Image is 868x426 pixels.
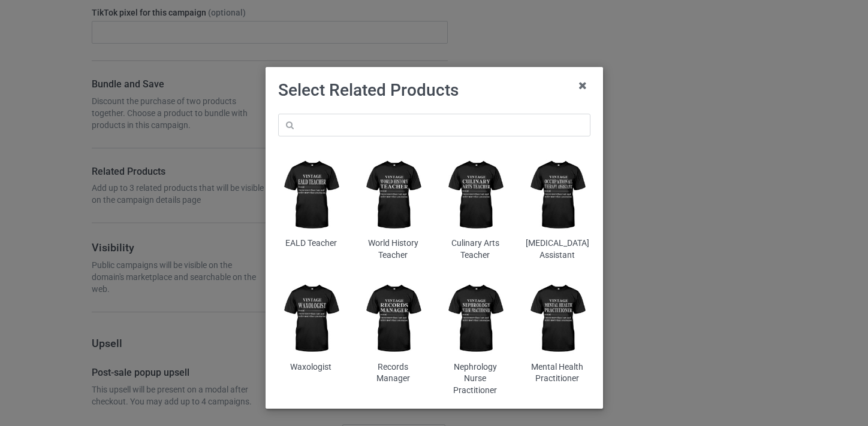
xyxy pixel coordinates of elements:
div: Culinary Arts Teacher [442,238,508,261]
h1: Select Related Products [278,80,590,101]
div: Records Manager [360,361,426,385]
div: World History Teacher [360,238,426,261]
div: Mental Health Practitioner [525,361,590,385]
div: [MEDICAL_DATA] Assistant [525,238,590,261]
div: Nephrology Nurse Practitioner [442,361,508,397]
div: Waxologist [278,361,343,373]
div: EALD Teacher [278,238,343,249]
